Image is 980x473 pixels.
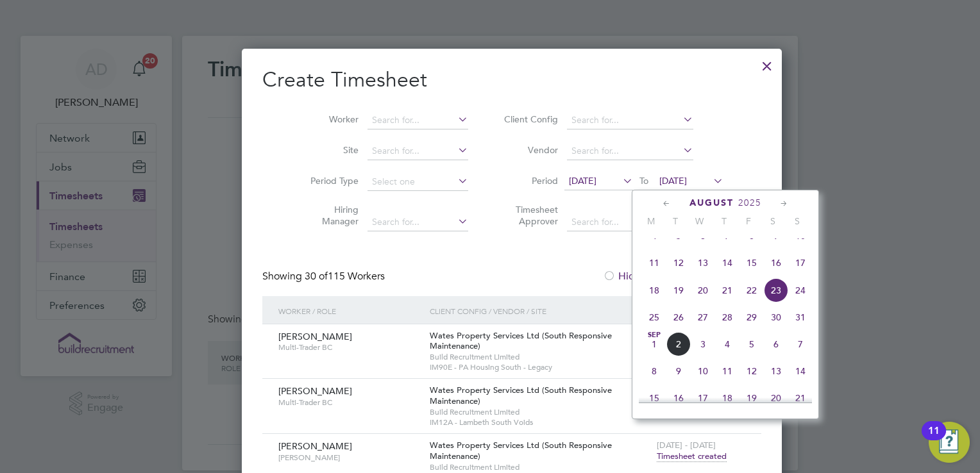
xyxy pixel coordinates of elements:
span: 20 [691,278,715,303]
span: IM12A - Lambeth South Voids [430,417,650,427]
span: S [761,215,785,227]
label: Timesheet Approver [500,204,558,227]
span: 3 [691,332,715,356]
span: 31 [788,305,813,329]
span: T [712,215,736,227]
span: 29 [739,305,764,329]
span: 24 [788,278,813,303]
span: 16 [764,251,788,275]
button: Open Resource Center, 11 new notifications [929,422,970,463]
span: Build Recruitment Limited [430,352,650,362]
span: 28 [715,305,739,329]
span: 14 [788,359,813,383]
label: Client Config [500,113,558,125]
span: Wates Property Services Ltd (South Responsive Maintenance) [430,330,612,352]
span: 19 [739,386,764,410]
span: 115 Workers [305,270,385,283]
span: M [639,215,663,227]
label: Period Type [301,175,359,187]
span: 8 [642,359,666,383]
span: 1 [642,332,666,356]
span: 30 [764,305,788,329]
span: 30 of [305,270,328,283]
span: Multi-Trader BC [278,397,420,408]
span: 2025 [738,197,761,208]
span: 16 [666,386,691,410]
span: 2 [666,332,691,356]
span: 25 [642,305,666,329]
span: 13 [691,251,715,275]
span: 11 [715,359,739,383]
span: T [663,215,688,227]
span: [DATE] [569,175,596,187]
label: Hiring Manager [301,204,359,227]
span: [DATE] [659,175,687,187]
span: W [688,215,712,227]
span: 17 [691,386,715,410]
span: 9 [666,359,691,383]
input: Select one [367,173,468,191]
span: 19 [666,278,691,303]
span: S [785,215,809,227]
span: Build Recruitment Limited [430,462,650,472]
span: [PERSON_NAME] [278,452,420,463]
span: 26 [666,305,691,329]
input: Search for... [367,142,468,160]
span: 20 [764,386,788,410]
span: 4 [715,332,739,356]
label: Vendor [500,144,558,156]
span: [DATE] - [DATE] [657,440,716,451]
div: Client Config / Vendor / Site [427,296,654,326]
input: Search for... [367,213,468,231]
input: Search for... [367,112,468,129]
span: 10 [691,359,715,383]
span: 7 [788,332,813,356]
label: Site [301,144,359,156]
span: To [636,172,652,189]
span: Build Recruitment Limited [430,407,650,417]
span: [PERSON_NAME] [278,331,352,342]
div: Showing [262,270,387,283]
span: 13 [764,359,788,383]
label: Hide created timesheets [603,270,733,283]
span: 21 [788,386,813,410]
span: 12 [739,359,764,383]
span: 5 [739,332,764,356]
h2: Create Timesheet [262,67,761,94]
div: Worker / Role [275,296,427,326]
span: F [736,215,761,227]
span: [PERSON_NAME] [278,440,352,452]
span: Sep [642,332,666,338]
span: 17 [788,251,813,275]
span: 15 [739,251,764,275]
span: Multi-Trader BC [278,342,420,353]
input: Search for... [567,142,693,160]
span: 6 [764,332,788,356]
span: 27 [691,305,715,329]
span: 23 [764,278,788,303]
span: IM90E - PA Housing South - Legacy [430,362,650,372]
span: Wates Property Services Ltd (South Responsive Maintenance) [430,385,612,406]
input: Search for... [567,213,693,231]
span: August [689,197,734,208]
label: Period [500,175,558,187]
span: 18 [715,386,739,410]
span: Wates Property Services Ltd (South Responsive Maintenance) [430,440,612,461]
span: 14 [715,251,739,275]
span: 11 [642,251,666,275]
span: 12 [666,251,691,275]
label: Worker [301,113,359,125]
span: 22 [739,278,764,303]
input: Search for... [567,112,693,129]
span: 15 [642,386,666,410]
span: 18 [642,278,666,303]
span: [PERSON_NAME] [278,385,352,397]
div: 11 [928,431,940,447]
span: 21 [715,278,739,303]
span: Timesheet created [657,451,727,462]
